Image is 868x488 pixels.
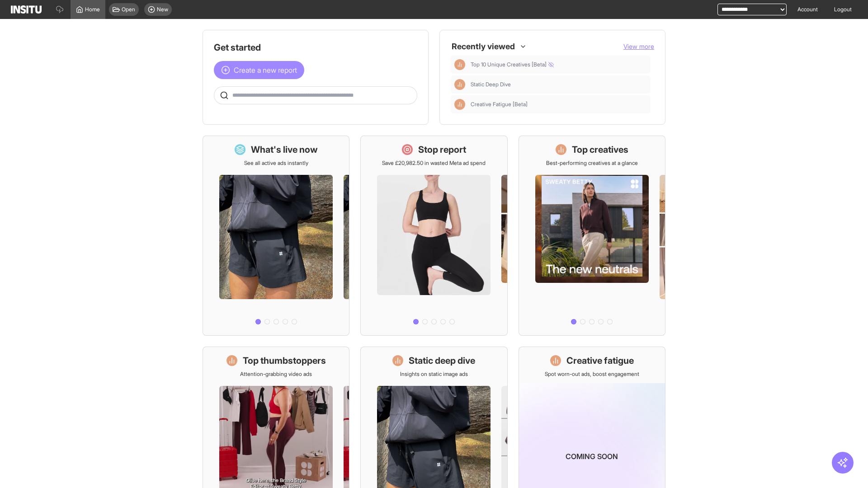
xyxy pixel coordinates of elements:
[471,101,647,108] span: Creative Fatigue [Beta]
[360,136,507,336] a: Stop reportSave £20,982.50 in wasted Meta ad spend
[85,6,100,13] span: Home
[471,81,647,88] span: Static Deep Dive
[572,143,628,156] h1: Top creatives
[546,160,638,167] p: Best-performing creatives at a glance
[454,99,465,110] div: Insights
[243,354,326,367] h1: Top thumbstoppers
[623,42,654,50] span: View more
[234,65,297,75] span: Create a new report
[382,160,486,167] p: Save £20,982.50 in wasted Meta ad spend
[623,42,654,51] button: View more
[214,41,417,54] h1: Get started
[418,143,466,156] h1: Stop report
[471,81,511,88] span: Static Deep Dive
[203,136,349,336] a: What's live nowSee all active ads instantly
[157,6,168,13] span: New
[11,5,42,14] img: Logo
[240,371,312,378] p: Attention-grabbing video ads
[400,371,468,378] p: Insights on static image ads
[471,61,554,68] span: Top 10 Unique Creatives [Beta]
[409,354,475,367] h1: Static deep dive
[251,143,318,156] h1: What's live now
[471,101,528,108] span: Creative Fatigue [Beta]
[122,6,135,13] span: Open
[244,160,308,167] p: See all active ads instantly
[471,61,647,68] span: Top 10 Unique Creatives [Beta]
[214,61,304,79] button: Create a new report
[454,59,465,70] div: Insights
[519,136,665,336] a: Top creativesBest-performing creatives at a glance
[454,79,465,90] div: Insights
